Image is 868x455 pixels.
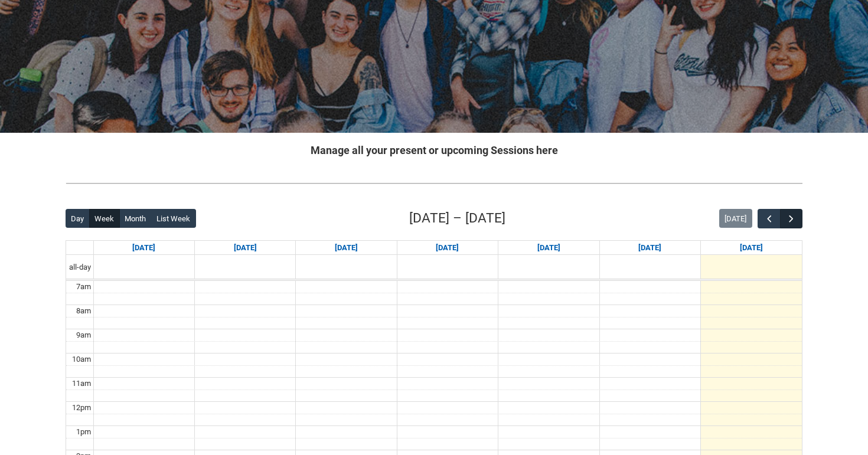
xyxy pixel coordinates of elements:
[89,209,120,228] button: Week
[66,209,90,228] button: Day
[130,241,158,255] a: Go to August 10, 2025
[74,305,93,317] div: 8am
[738,241,765,255] a: Go to August 16, 2025
[332,241,360,255] a: Go to August 12, 2025
[70,402,93,414] div: 12pm
[719,209,752,228] button: [DATE]
[636,241,664,255] a: Go to August 15, 2025
[74,281,93,293] div: 7am
[70,353,93,365] div: 10am
[433,241,461,255] a: Go to August 13, 2025
[66,142,802,158] h2: Manage all your present or upcoming Sessions here
[74,329,93,341] div: 9am
[151,209,196,228] button: List Week
[119,209,152,228] button: Month
[409,208,505,228] h2: [DATE] – [DATE]
[535,241,563,255] a: Go to August 14, 2025
[67,261,93,273] span: all-day
[231,241,259,255] a: Go to August 11, 2025
[74,426,93,438] div: 1pm
[780,209,802,228] button: Next Week
[66,177,802,189] img: REDU_GREY_LINE
[758,209,780,228] button: Previous Week
[70,378,93,389] div: 11am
